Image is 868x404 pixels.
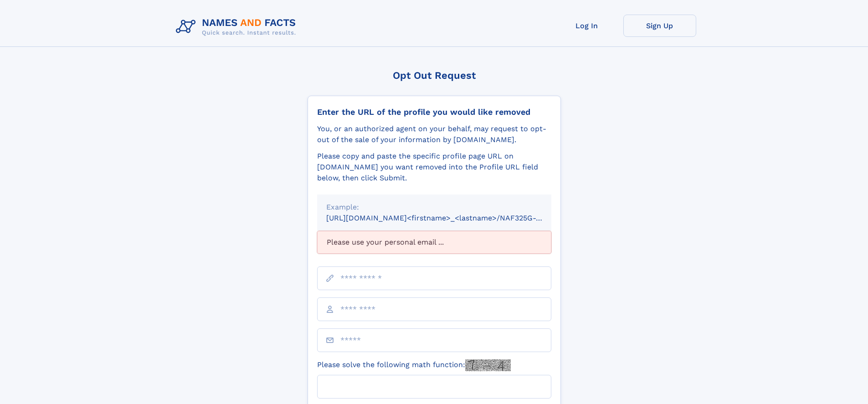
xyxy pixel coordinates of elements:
label: Please solve the following math function: [317,359,511,371]
div: Opt Out Request [308,70,561,81]
img: Logo Names and Facts [172,15,303,39]
a: Log In [550,15,623,37]
div: Please use your personal email ... [317,231,551,254]
small: [URL][DOMAIN_NAME]<firstname>_<lastname>/NAF325G-xxxxxxxx [326,214,569,222]
div: Enter the URL of the profile you would like removed [317,107,551,117]
div: Please copy and paste the specific profile page URL on [DOMAIN_NAME] you want removed into the Pr... [317,151,551,184]
a: Sign Up [623,15,696,37]
div: You, or an authorized agent on your behalf, may request to opt-out of the sale of your informatio... [317,123,551,145]
div: Example: [326,202,542,213]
